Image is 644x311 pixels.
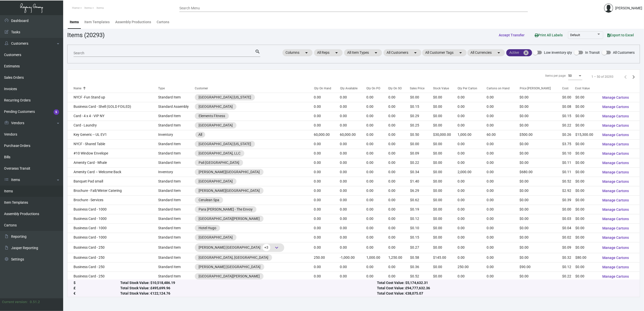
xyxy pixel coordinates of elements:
td: $0.12 [410,214,433,223]
td: $500.00 [520,130,562,139]
div: [GEOGRAPHIC_DATA] [199,123,233,128]
span: Manage Cartons [602,217,629,221]
div: Cartons on Hand [487,86,510,91]
button: Print All Labels [531,30,567,40]
button: Next page [630,73,638,81]
div: Type [158,86,195,91]
span: Manage Cartons [602,226,629,230]
td: 0.00 [340,186,366,195]
td: $0.00 [520,186,562,195]
div: Qty Per Carton [458,86,487,91]
td: 0.00 [487,121,519,130]
div: Item Templates [84,19,110,25]
button: Manage Cartons [598,243,633,252]
td: 0.00 [340,102,366,111]
mat-chip: Columns [282,49,313,56]
mat-icon: arrow_drop_down [496,50,502,56]
td: 0.00 [388,149,410,158]
mat-chip: All [195,132,205,138]
td: Card - 4 x 4 - VIP NY [67,111,158,121]
td: $30,000.00 [433,130,458,139]
span: Manage Cartons [602,208,629,212]
td: 0.00 [388,195,410,205]
div: Cost [562,86,575,91]
td: 0.00 [340,149,366,158]
td: Amenity Card - Whale [67,158,158,167]
mat-chip: Active [506,49,532,56]
td: Standard Item [158,93,195,102]
button: Manage Cartons [598,233,633,242]
td: Standard Item [158,214,195,223]
span: Manage Cartons [602,170,629,174]
td: $0.00 [575,205,598,214]
td: 0.00 [487,195,519,205]
td: NYCF - Shared Table [67,139,158,149]
div: Cartons [157,19,169,25]
button: Manage Cartons [598,158,633,167]
button: Manage Cartons [598,263,633,272]
div: Items per page: [545,73,566,78]
td: $0.00 [520,205,562,214]
button: Manage Cartons [598,168,633,177]
div: Qty On Hand [314,86,331,91]
img: admin@bootstrapmaster.com [604,4,613,13]
td: 0.00 [458,149,487,158]
div: [GEOGRAPHIC_DATA] [199,179,233,184]
button: Manage Cartons [598,177,633,186]
td: 0.00 [458,205,487,214]
td: 0.00 [366,167,388,177]
td: $0.00 [575,102,598,111]
span: Manage Cartons [602,236,629,240]
span: All Customers [613,49,635,56]
td: $0.00 [575,195,598,205]
div: Cartons on Hand [487,86,519,91]
td: 0.00 [366,102,388,111]
button: Manage Cartons [598,214,633,223]
div: Name [74,86,81,91]
td: $0.00 [575,149,598,158]
div: Cost Value [575,86,590,91]
td: #10 Window Envelope [67,149,158,158]
button: Manage Cartons [598,121,633,130]
td: Amenity Card – Welcome Back [67,167,158,177]
td: $3.75 [562,139,575,149]
td: Standard Item [158,177,195,186]
td: 0.00 [487,149,519,158]
span: Manage Cartons [602,265,629,269]
span: Items [84,6,92,10]
button: Manage Cartons [598,186,633,195]
td: $0.00 [562,93,575,102]
td: $0.00 [575,139,598,149]
div: Cost [562,86,568,91]
div: [PERSON_NAME][GEOGRAPHIC_DATA] [199,188,260,193]
td: $0.00 [520,195,562,205]
button: Manage Cartons [598,205,633,214]
td: 0.00 [366,214,388,223]
td: 0.00 [314,205,340,214]
td: Brochure - Services [67,195,158,205]
div: [GEOGRAPHIC_DATA] [199,104,233,109]
td: $0.11 [562,167,575,177]
td: 0.00 [340,167,366,177]
td: 0.00 [314,102,340,111]
td: Business Card - 1000 [67,214,158,223]
span: Manage Cartons [602,274,629,278]
mat-chip: All Currencies [467,49,505,56]
td: $680.00 [520,167,562,177]
td: $1.40 [410,177,433,186]
td: 1,000.00 [458,130,487,139]
td: 0.00 [340,111,366,121]
td: 0.00 [388,130,410,139]
td: NYCF -Fun Stand up [67,93,158,102]
button: Manage Cartons [598,93,633,102]
td: $0.50 [410,130,433,139]
td: $0.00 [433,149,458,158]
td: $0.00 [433,214,458,223]
div: Qty Available [340,86,357,91]
div: [PERSON_NAME] [615,6,642,11]
td: $0.09 [410,149,433,158]
td: $0.15 [410,102,433,111]
div: Items (20293) [67,31,105,40]
mat-icon: arrow_drop_down [373,50,379,56]
td: 0.00 [487,186,519,195]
